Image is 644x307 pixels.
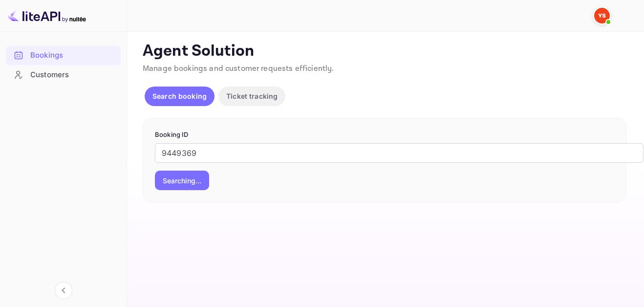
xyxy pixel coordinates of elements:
[6,66,121,84] a: Customers
[594,8,610,23] img: Yandex Support
[143,64,334,74] span: Manage bookings and customer requests efficiently.
[143,42,626,61] p: Agent Solution
[55,282,72,299] button: Collapse navigation
[30,50,116,61] div: Bookings
[6,46,121,64] a: Bookings
[30,69,116,81] div: Customers
[8,8,86,23] img: LiteAPI logo
[152,91,207,101] p: Search booking
[6,46,121,65] div: Bookings
[155,143,644,163] input: Enter Booking ID (e.g., 63782194)
[6,66,121,85] div: Customers
[155,171,209,190] button: Searching...
[155,130,614,140] p: Booking ID
[226,91,278,101] p: Ticket tracking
